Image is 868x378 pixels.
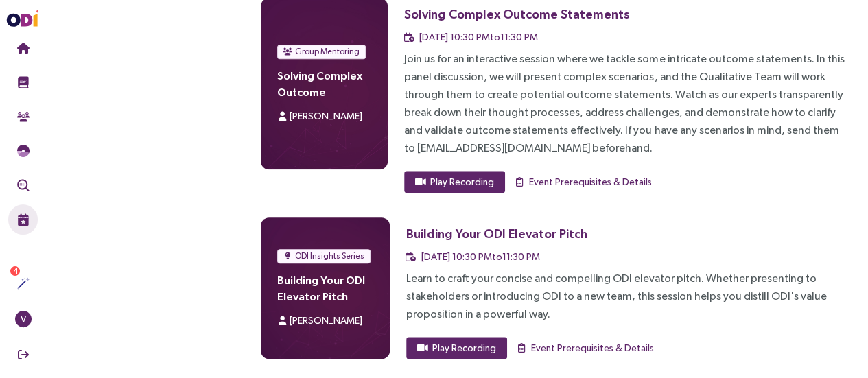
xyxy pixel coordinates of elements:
[17,110,30,123] img: Community
[406,225,587,242] div: Building Your ODI Elevator Pitch
[295,45,360,58] span: Group Mentoring
[513,171,653,193] button: Event Prerequisites & Details
[8,304,38,334] button: V
[17,213,30,226] img: Live Events
[8,268,38,298] button: Actions
[17,277,30,290] img: Actions
[295,249,364,263] span: ODI Insights Series
[17,76,30,88] img: Training
[421,251,540,262] span: [DATE] 10:30 PM to 11:30 PM
[419,32,538,43] span: [DATE] 10:30 PM to 11:30 PM
[404,171,505,193] button: Play Recording
[529,174,652,189] span: Event Prerequisites & Details
[515,337,655,359] button: Event Prerequisites & Details
[406,270,846,323] div: Learn to craft your concise and compelling ODI elevator pitch. Whether presenting to stakeholders...
[8,170,38,200] button: Outcome Validation
[277,272,373,305] h4: Building Your ODI Elevator Pitch
[17,179,30,191] img: Outcome Validation
[406,337,507,359] button: Play Recording
[10,266,20,276] sup: 4
[404,50,846,157] div: Join us for an interactive session where we tackle some intricate outcome statements. In this pan...
[8,136,38,166] button: Needs Framework
[8,340,38,370] button: Sign Out
[277,67,371,100] h4: Solving Complex Outcome Statements
[404,5,630,23] div: Solving Complex Outcome Statements
[8,67,38,97] button: Training
[290,110,362,121] span: [PERSON_NAME]
[17,145,30,157] img: JTBD Needs Framework
[430,174,494,189] span: Play Recording
[8,102,38,132] button: Community
[21,311,26,327] span: V
[8,204,38,235] button: Live Events
[13,266,18,276] span: 4
[432,340,496,355] span: Play Recording
[531,340,654,355] span: Event Prerequisites & Details
[290,315,362,326] span: [PERSON_NAME]
[8,33,38,63] button: Home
